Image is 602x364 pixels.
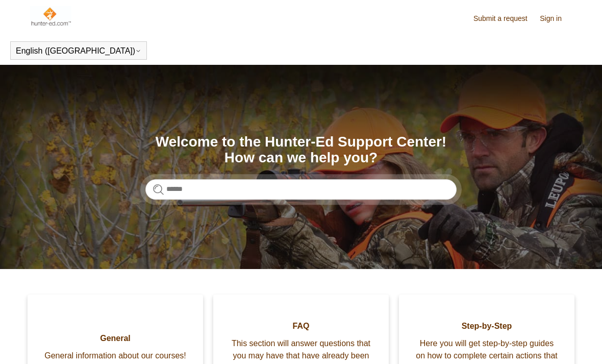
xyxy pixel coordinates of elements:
[414,320,559,332] span: Step-by-Step
[473,13,538,24] a: Submit a request
[145,179,457,200] input: Search
[30,6,71,27] img: Hunter-Ed Help Center home page
[43,332,188,345] span: General
[16,46,141,56] button: English ([GEOGRAPHIC_DATA])
[145,134,457,166] h1: Welcome to the Hunter-Ed Support Center! How can we help you?
[540,13,572,24] a: Sign in
[229,320,373,332] span: FAQ
[43,350,188,362] span: General information about our courses!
